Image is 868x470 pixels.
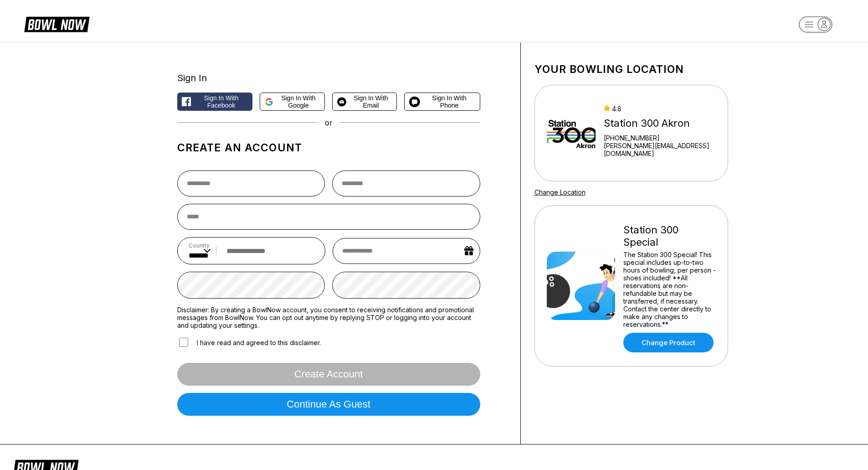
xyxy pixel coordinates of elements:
span: Sign in with Facebook [195,94,248,109]
div: or [177,118,480,127]
h1: Your bowling location [534,63,728,76]
img: Station 300 Akron [547,99,596,167]
a: Change Location [534,188,586,196]
button: Sign in with Phone [404,93,480,111]
button: Sign in with Facebook [177,93,253,111]
div: Station 300 Akron [604,117,716,129]
span: Sign in with Google [277,94,320,109]
div: Station 300 Special [623,224,716,248]
span: Sign in with Email [350,94,392,109]
a: Change Product [623,333,714,352]
input: I have read and agreed to this disclaimer. [179,338,188,347]
div: 4.8 [604,105,716,113]
label: Disclaimer: By creating a BowlNow account, you consent to receiving notifications and promotional... [177,306,480,329]
div: [PHONE_NUMBER] [604,134,716,142]
span: Sign in with Phone [424,94,475,109]
img: Station 300 Special [547,252,615,320]
button: Sign in with Email [332,93,397,111]
button: Continue as guest [177,393,480,416]
h1: Create an account [177,141,480,154]
div: Sign In [177,72,480,83]
label: Country [189,242,211,249]
label: I have read and agreed to this disclaimer. [177,336,321,348]
div: The Station 300 Special! This special includes up-to-two hours of bowling, per person - shoes inc... [623,251,716,328]
a: [PERSON_NAME][EMAIL_ADDRESS][DOMAIN_NAME] [604,142,716,157]
button: Sign in with Google [260,93,324,111]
